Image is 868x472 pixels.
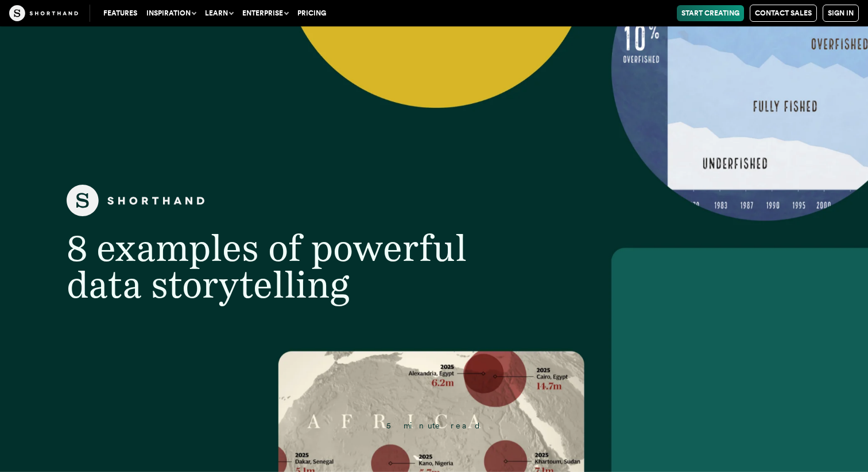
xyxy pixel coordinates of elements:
[750,5,817,22] a: Contact Sales
[99,5,142,21] a: Features
[200,5,238,21] button: Learn
[67,225,467,306] span: 8 examples of powerful data storytelling
[823,5,859,22] a: Sign in
[386,421,482,430] span: 5 minute read
[142,5,200,21] button: Inspiration
[238,5,293,21] button: Enterprise
[677,5,744,21] a: Start Creating
[293,5,331,21] a: Pricing
[9,5,78,21] img: The Craft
